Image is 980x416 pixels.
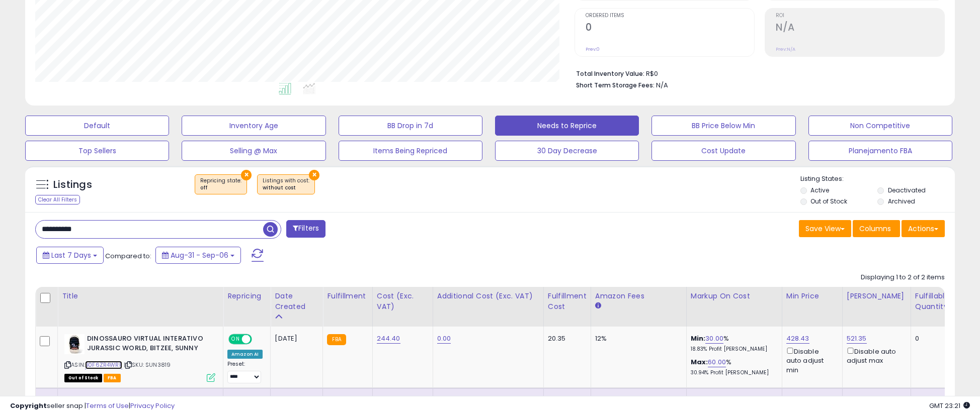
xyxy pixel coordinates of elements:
a: 428.43 [786,334,809,344]
a: 30.00 [705,334,723,344]
li: R$0 [576,67,937,79]
button: BB Price Below Min [651,116,795,136]
a: B0F6ZR4WRP [85,361,122,369]
a: 60.00 [708,357,726,367]
div: Disable auto adjust min [786,346,835,375]
b: Short Term Storage Fees: [576,81,655,89]
div: Preset: [227,361,263,383]
a: Privacy Policy [130,401,175,410]
label: Archived [888,197,915,205]
span: N/A [656,80,668,90]
div: Min Price [786,291,838,301]
button: Filters [286,220,325,238]
button: Items Being Repriced [339,141,482,161]
button: Default [25,116,169,136]
button: 30 Day Decrease [495,141,639,161]
a: 244.40 [377,334,400,344]
span: FBA [104,374,121,382]
div: Fulfillment Cost [548,291,587,312]
div: Clear All Filters [35,195,80,204]
span: ROI [776,13,944,19]
div: Fulfillable Quantity [915,291,950,312]
p: Listing States: [800,174,955,184]
p: 30.94% Profit [PERSON_NAME] [691,369,774,376]
div: Markup on Cost [691,291,778,301]
span: Aug-31 - Sep-06 [171,250,228,260]
div: Amazon AI [227,350,263,359]
div: 12% [595,334,679,343]
button: × [241,170,252,180]
th: The percentage added to the cost of goods (COGS) that forms the calculator for Min & Max prices. [686,287,782,327]
div: Amazon Fees [595,291,682,301]
small: Prev: N/A [776,46,795,52]
button: Cost Update [651,141,795,161]
div: Date Created [275,291,318,312]
div: Disable auto adjust max [847,346,903,365]
div: Cost (Exc. VAT) [377,291,429,312]
img: 31ZZY56UeXL._SL40_.jpg [64,334,85,354]
p: 18.83% Profit [PERSON_NAME] [691,346,774,353]
div: 20.35 [548,334,583,343]
button: Top Sellers [25,141,169,161]
span: Listings with cost : [263,177,309,192]
label: Deactivated [888,186,926,194]
label: Out of Stock [810,197,847,205]
a: Terms of Use [86,401,129,410]
span: OFF [251,335,267,344]
div: % [691,334,774,353]
span: Columns [859,224,891,234]
button: BB Drop in 7d [339,116,482,136]
span: | SKU: SUN3819 [124,361,171,369]
button: Planejamento FBA [808,141,952,161]
span: Ordered Items [586,13,754,19]
h2: 0 [586,22,754,35]
button: Last 7 Days [36,247,104,264]
button: Needs to Reprice [495,116,639,136]
div: ASIN: [64,334,215,381]
div: Fulfillment [327,291,368,301]
div: off [200,184,241,191]
span: All listings that are currently out of stock and unavailable for purchase on Amazon [64,374,102,382]
h5: Listings [53,178,92,192]
small: Prev: 0 [586,46,600,52]
div: Additional Cost (Exc. VAT) [437,291,539,301]
div: Title [62,291,219,301]
div: 0 [915,334,946,343]
button: Save View [799,220,851,237]
div: Displaying 1 to 2 of 2 items [861,273,945,282]
strong: Copyright [10,401,47,410]
small: Amazon Fees. [595,301,601,310]
button: Selling @ Max [182,141,325,161]
b: Max: [691,357,708,367]
b: DINOSSAURO VIRTUAL INTERATIVO JURASSIC WORLD, BITZEE, SUNNY [87,334,209,355]
div: % [691,358,774,376]
button: Aug-31 - Sep-06 [155,247,241,264]
label: Active [810,186,829,194]
div: without cost [263,184,309,191]
a: 0.00 [437,334,451,344]
button: Non Competitive [808,116,952,136]
button: Actions [902,220,945,237]
button: Columns [853,220,900,237]
button: Inventory Age [182,116,325,136]
div: [PERSON_NAME] [847,291,907,301]
div: Repricing [227,291,266,301]
h2: N/A [776,22,944,35]
div: [DATE] [275,334,315,343]
span: 2025-09-14 23:21 GMT [929,401,970,410]
span: Compared to: [105,251,151,261]
b: Min: [691,334,706,343]
span: Repricing state : [200,177,241,192]
div: seller snap | | [10,401,175,411]
b: Total Inventory Value: [576,69,644,78]
a: 521.35 [847,334,867,344]
small: FBA [327,334,346,345]
span: ON [229,335,242,344]
button: × [309,170,319,180]
span: Last 7 Days [51,250,91,260]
